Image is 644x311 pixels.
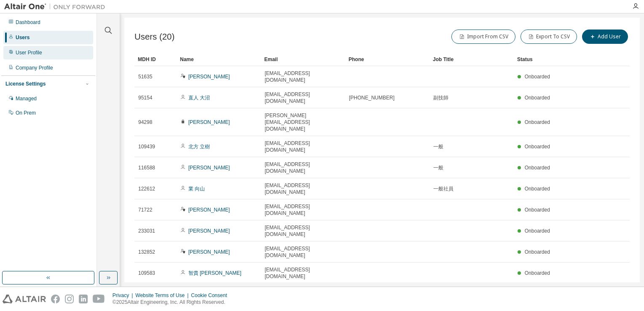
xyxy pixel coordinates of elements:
span: Onboarded [525,186,550,192]
p: © 2025 Altair Engineering, Inc. All Rights Reserved. [113,299,232,306]
span: Onboarded [525,270,550,276]
div: Status [517,53,586,66]
span: 233031 [138,228,155,234]
span: Onboarded [525,228,550,234]
span: Onboarded [525,165,550,171]
a: 業 向山 [188,186,205,192]
div: Dashboard [16,19,40,26]
div: On Prem [16,110,36,116]
span: 122612 [138,185,155,192]
div: Cookie Consent [191,292,232,299]
a: 直人 大沼 [188,95,210,101]
button: Add User [582,29,628,44]
div: License Settings [5,80,46,87]
span: [EMAIL_ADDRESS][DOMAIN_NAME] [265,245,341,259]
span: Onboarded [525,249,550,255]
div: Job Title [433,53,510,66]
a: [PERSON_NAME] [188,119,230,125]
img: linkedin.svg [79,295,88,303]
span: Onboarded [525,144,550,150]
a: 北方 立樹 [188,144,210,150]
span: 132852 [138,249,155,255]
div: Managed [16,95,37,102]
span: 51635 [138,73,152,80]
span: 95154 [138,94,152,101]
div: Email [264,53,342,66]
a: [PERSON_NAME] [188,249,230,255]
a: [PERSON_NAME] [188,165,230,171]
span: [EMAIL_ADDRESS][DOMAIN_NAME] [265,161,341,174]
span: Onboarded [525,119,550,125]
span: 一般社員 [433,185,453,192]
span: 116588 [138,164,155,171]
div: Company Profile [16,64,53,71]
span: [EMAIL_ADDRESS][DOMAIN_NAME] [265,182,341,196]
button: Export To CSV [521,29,577,44]
span: 一般 [433,164,443,171]
img: facebook.svg [51,295,60,303]
div: User Profile [16,49,42,56]
span: [EMAIL_ADDRESS][DOMAIN_NAME] [265,224,341,238]
span: [PERSON_NAME][EMAIL_ADDRESS][DOMAIN_NAME] [265,112,341,132]
img: youtube.svg [93,295,105,303]
a: [PERSON_NAME] [188,74,230,80]
span: Onboarded [525,74,550,80]
a: [PERSON_NAME] [188,228,230,234]
a: 智貴 [PERSON_NAME] [188,270,241,276]
span: [EMAIL_ADDRESS][DOMAIN_NAME] [265,140,341,153]
span: 109583 [138,270,155,276]
span: [PHONE_NUMBER] [349,94,394,101]
div: MDH ID [138,53,173,66]
span: 94298 [138,119,152,126]
span: Users (20) [134,32,174,42]
span: [EMAIL_ADDRESS][DOMAIN_NAME] [265,91,341,105]
img: Altair One [4,3,110,11]
div: Name [180,53,258,66]
span: [EMAIL_ADDRESS][DOMAIN_NAME] [265,266,341,280]
div: Users [16,34,30,41]
span: 副技師 [433,94,448,101]
span: 一般 [433,143,443,150]
img: instagram.svg [65,295,74,303]
span: Onboarded [525,207,550,213]
span: [EMAIL_ADDRESS][DOMAIN_NAME] [265,70,341,83]
div: Website Terms of Use [135,292,191,299]
span: Onboarded [525,95,550,101]
span: [EMAIL_ADDRESS][DOMAIN_NAME] [265,203,341,217]
span: 71722 [138,206,152,213]
a: [PERSON_NAME] [188,207,230,213]
div: Phone [349,53,426,66]
img: altair_logo.svg [3,295,46,303]
div: Privacy [113,292,135,299]
button: Import From CSV [451,29,515,44]
span: 109439 [138,143,155,150]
